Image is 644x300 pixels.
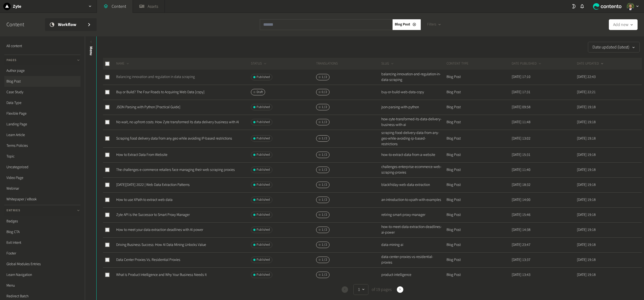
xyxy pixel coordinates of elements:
span: 1 / 2 [322,197,327,202]
td: Blog Post [446,207,511,222]
button: 1 [353,284,368,295]
span: Published [257,212,270,217]
a: Uncategorized [4,162,80,172]
time: [DATE] 19:18 [577,182,596,187]
a: JSON Parsing with Python [Practical Guide] [116,104,180,110]
a: Landing Page [4,119,80,130]
td: json-parsing-with-python [381,100,446,115]
time: [DATE] 19:18 [577,197,596,202]
img: Zyte [3,3,11,10]
button: NAME [116,61,130,66]
time: [DATE] 19:18 [577,242,596,247]
a: How to Extract Data From Website [116,152,167,157]
a: Learn Navigation [4,269,80,280]
h2: Content [6,21,36,29]
span: 1 / 2 [322,257,327,262]
time: [DATE] 14:38 [512,227,530,232]
a: Topic [4,151,80,162]
td: Blog Post [446,222,511,237]
td: Blog Post [446,267,511,282]
button: STATUS [251,61,267,66]
span: 1 / 2 [322,136,327,141]
a: Badges [4,216,80,227]
a: Zyte API is the Successor to Smart Proxy Manager [116,212,190,217]
a: How to meet your data extraction deadlines with AI power [116,227,203,232]
a: Buy or Build? The Four Roads to Acquiring Web Data [copy] [116,89,204,95]
th: CONTENT TYPE [446,58,511,70]
a: Data Type [4,97,80,108]
td: Blog Post [446,70,511,85]
time: [DATE] 11:48 [512,119,530,125]
button: Add new [609,19,638,30]
span: Published [257,182,270,187]
td: scraping-food-delivery-data-from-any-geo-while-avoiding-ip-based-restrictions [381,130,446,147]
a: Data Center Proxies Vs. Residential Proxies [116,257,180,262]
a: Webinar [4,183,80,194]
a: Scraping food delivery data from any geo while avoiding IP-based restrictions [116,136,232,141]
a: Workflow [45,18,97,31]
td: how-to-extract-data-from-a-website [381,147,446,162]
td: Blog Post [446,130,511,147]
span: 1 / 2 [322,227,327,232]
span: 1 / 2 [322,242,327,247]
time: [DATE] 17:10 [512,74,530,80]
h2: Zyte [13,3,21,10]
span: Pages [6,58,17,63]
time: [DATE] 14:00 [512,197,530,202]
a: Flexible Page [4,108,80,119]
td: an-introduction-to-xpath-with-examples [381,192,446,207]
a: Learn Article [4,130,80,140]
span: 1 / 2 [322,167,327,172]
span: Entries [6,208,20,213]
time: [DATE] 15:46 [512,212,530,217]
span: of 19 pages [371,286,391,292]
td: buy-or-build-web-data-copy [381,85,446,100]
span: 1 / 2 [322,182,327,187]
span: Draft [257,90,263,95]
td: Blog Post [446,162,511,177]
span: Published [257,105,270,110]
img: Arnold Alexander [627,3,634,10]
td: retiring-smart-proxy-manager [381,207,446,222]
time: [DATE] 19:18 [577,104,596,110]
time: [DATE] 23:47 [512,242,530,247]
td: Blog Post [446,252,511,267]
a: Terms Policies [4,140,80,151]
time: [DATE] 15:31 [512,152,530,157]
a: The challenges e-commerce retailers face managing their web scraping proxies [116,167,235,172]
button: Filters [423,19,446,30]
span: Blog Post [395,22,410,27]
a: How to use XPath to extract web data [116,197,173,202]
button: DATE UPDATED [577,61,604,66]
span: Workflow [58,21,83,28]
button: DATE PUBLISHED [512,61,542,66]
span: Published [257,75,270,80]
a: [DATE][DATE] 2022 | Web Data Extraction Patterns [116,182,190,187]
time: [DATE] 19:18 [577,212,596,217]
time: [DATE] 13:02 [512,136,530,141]
td: Blog Post [446,100,511,115]
span: 1 / 2 [322,75,327,80]
time: [DATE] 22:43 [577,74,596,80]
span: Published [257,167,270,172]
td: data-center-proxies-vs-residential-proxies [381,252,446,267]
span: Published [257,120,270,125]
time: [DATE] 19:18 [577,152,596,157]
time: [DATE] 09:58 [512,104,530,110]
time: [DATE] 11:40 [512,167,530,172]
time: [DATE] 19:18 [577,227,596,232]
td: challenges-enterprise-ecommerce-web-scraping-proxies [381,162,446,177]
span: 0 / 2 [322,90,327,95]
td: Blog Post [446,177,511,192]
td: Blog Post [446,192,511,207]
span: 1 / 2 [322,152,327,157]
td: how-to-meet-data-extraction-deadlines-ai-power [381,222,446,237]
span: Published [257,152,270,157]
time: [DATE] 19:18 [577,136,596,141]
span: Menu [88,46,94,55]
span: Published [257,242,270,247]
a: Video Page [4,172,80,183]
time: [DATE] 19:18 [577,272,596,277]
th: Translations [316,58,381,70]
